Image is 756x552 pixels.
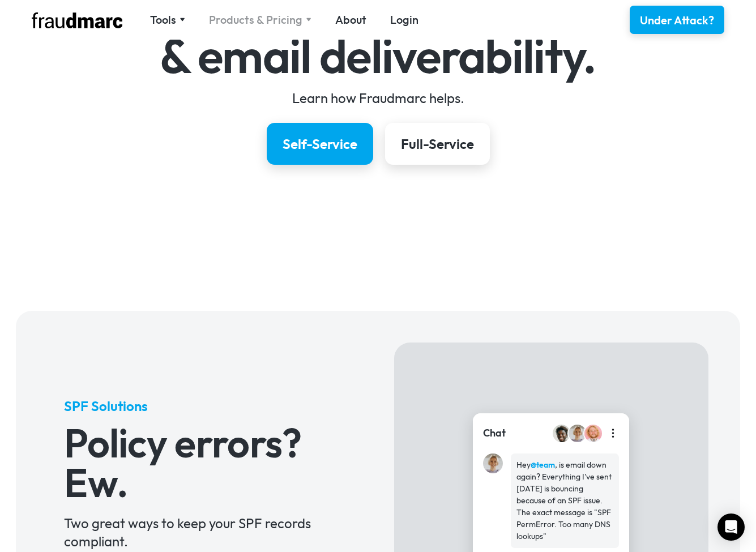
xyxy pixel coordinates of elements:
[64,423,345,502] h3: Policy errors? Ew.
[717,514,745,541] div: Open Intercom Messenger
[64,514,345,550] div: Two great ways to keep your SPF records compliant.
[49,89,707,107] div: Learn how Fraudmarc helps.
[209,12,311,28] div: Products & Pricing
[483,426,506,440] div: Chat
[385,123,490,165] a: Full-Service
[335,12,366,28] a: About
[64,397,345,415] h5: SPF Solutions
[150,12,185,28] div: Tools
[150,12,176,28] div: Tools
[640,12,714,28] div: Under Attack?
[630,6,724,34] a: Under Attack?
[531,460,555,470] strong: @team
[516,459,613,542] div: Hey , is email down again? Everything I've sent [DATE] is bouncing because of an SPF issue. The e...
[267,123,373,165] a: Self-Service
[209,12,302,28] div: Products & Pricing
[390,12,418,28] a: Login
[401,135,474,153] div: Full-Service
[283,135,357,153] div: Self-Service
